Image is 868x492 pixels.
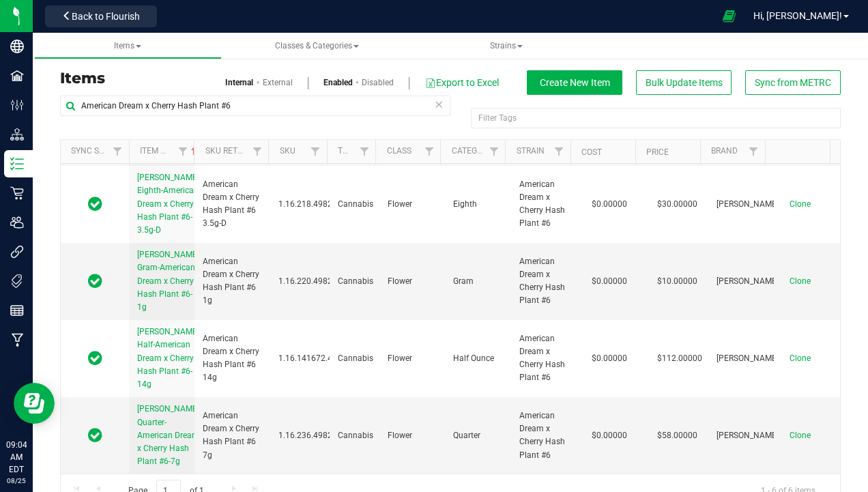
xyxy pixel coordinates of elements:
span: Hi, [PERSON_NAME]! [753,10,842,21]
a: Type [338,146,358,156]
inline-svg: Distribution [10,128,24,141]
a: Brand [711,146,738,156]
a: Disabled [362,76,394,89]
span: In Sync [88,349,102,368]
span: American Dream x Cherry Hash Plant #6 3.5g-D [203,178,262,231]
p: 09:04 AM EDT [6,439,27,476]
a: Cost [581,147,602,157]
h3: Items [60,70,440,87]
span: Clone [790,353,811,363]
inline-svg: Configuration [10,98,24,112]
a: Filter [171,140,194,163]
span: Flower [388,275,437,288]
a: Filter [547,140,570,163]
a: Filter [742,140,765,163]
span: [PERSON_NAME] [717,198,779,211]
span: [PERSON_NAME] [717,275,779,288]
inline-svg: Users [10,216,24,229]
inline-svg: Company [10,40,24,53]
span: In Sync [88,194,102,214]
span: $112.00000 [650,349,709,368]
span: American Dream x Cherry Hash Plant #6 [519,178,568,231]
span: Bulk Update Items [646,77,723,88]
span: $58.00000 [650,426,704,446]
span: $10.00000 [650,272,704,291]
span: Gram [453,275,502,288]
a: [PERSON_NAME]-Quarter-American Dream x Cherry Hash Plant #6-7g [137,403,201,468]
a: Filter [353,140,375,163]
inline-svg: Manufacturing [10,333,24,347]
a: Class [387,146,411,156]
span: Clone [790,431,811,440]
a: Sku Retail Display Name [205,146,308,156]
span: Cannabis [338,198,373,211]
inline-svg: Tags [10,274,24,288]
span: American Dream x Cherry Hash Plant #6 1g [203,255,262,308]
iframe: Resource center [14,383,55,424]
p: 08/25 [6,476,27,486]
span: Items [114,41,141,50]
span: American Dream x Cherry Hash Plant #6 [519,332,568,385]
span: American Dream x Cherry Hash Plant #6 [519,255,568,308]
span: Flower [388,198,437,211]
span: 1.16.218.498225.0 [278,198,349,211]
span: 1.16.236.498226.0 [278,429,349,442]
span: Clone [790,199,811,209]
span: [PERSON_NAME]-Gram-American Dream x Cherry Hash Plant #6-1g [137,250,201,312]
span: Back to Flourish [72,11,140,22]
a: Internal [225,76,253,89]
a: Filter [304,140,327,163]
span: [PERSON_NAME]-Half-American Dream x Cherry Hash Plant #6-14g [137,327,201,389]
a: Filter [418,140,440,163]
span: Cannabis [338,352,373,365]
span: Flower [388,429,437,442]
span: American Dream x Cherry Hash Plant #6 14g [203,332,262,385]
span: 1.16.141672.498227.0 [278,352,363,365]
a: Strain [517,146,545,156]
a: Filter [246,140,268,163]
a: Item Name [140,146,199,156]
input: Search Item Name, SKU Retail Name, or Part Number [60,96,450,116]
span: Cannabis [338,429,373,442]
span: Classes & Categories [275,41,359,50]
a: [PERSON_NAME]-Half-American Dream x Cherry Hash Plant #6-14g [137,325,201,391]
span: $0.00000 [585,349,634,368]
a: Price [646,147,669,157]
a: External [263,76,293,89]
span: Clone [790,276,811,286]
a: Sync Status [71,146,124,156]
button: Export to Excel [424,71,500,94]
button: Sync from METRC [745,70,841,95]
a: Clone [790,431,824,440]
a: Enabled [323,76,353,89]
span: [PERSON_NAME]-Eighth-American Dream x Cherry Hash Plant #6-3.5g-D [137,173,201,235]
span: In Sync [88,426,102,445]
span: [PERSON_NAME] [717,429,779,442]
span: $0.00000 [585,272,634,291]
inline-svg: Inventory [10,157,24,171]
span: Half Ounce [453,352,502,365]
a: Filter [106,140,129,163]
span: American Dream x Cherry Hash Plant #6 7g [203,409,262,462]
inline-svg: Integrations [10,245,24,259]
span: $0.00000 [585,426,634,446]
span: Eighth [453,198,502,211]
button: Create New Item [527,70,622,95]
a: [PERSON_NAME]-Gram-American Dream x Cherry Hash Plant #6-1g [137,248,201,314]
span: Cannabis [338,275,373,288]
span: $0.00000 [585,194,634,214]
span: American Dream x Cherry Hash Plant #6 [519,409,568,462]
a: [PERSON_NAME]-Eighth-American Dream x Cherry Hash Plant #6-3.5g-D [137,171,201,237]
span: 1.16.220.498223.0 [278,275,349,288]
span: [PERSON_NAME]-Quarter-American Dream x Cherry Hash Plant #6-7g [137,404,201,466]
inline-svg: Reports [10,304,24,317]
span: Flower [388,352,437,365]
inline-svg: Facilities [10,69,24,83]
a: Category [452,146,492,156]
a: SKU [280,146,295,156]
span: Create New Item [540,77,610,88]
inline-svg: Retail [10,186,24,200]
a: Filter [482,140,505,163]
button: Back to Flourish [45,5,157,27]
a: Clone [790,353,824,363]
